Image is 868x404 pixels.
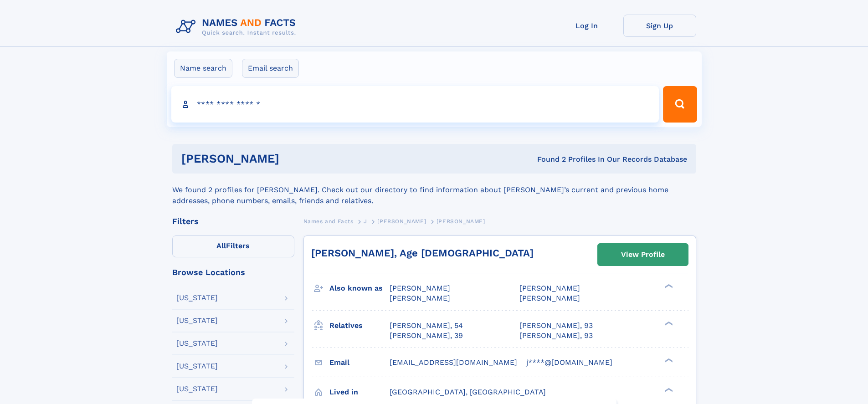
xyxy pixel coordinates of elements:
[437,218,485,225] span: [PERSON_NAME]
[621,244,665,265] div: View Profile
[329,384,390,400] h3: Lived in
[377,218,426,225] span: [PERSON_NAME]
[176,385,218,393] div: [US_STATE]
[311,247,534,259] a: [PERSON_NAME], Age [DEMOGRAPHIC_DATA]
[390,284,450,292] span: [PERSON_NAME]
[377,215,426,227] a: [PERSON_NAME]
[519,284,580,292] span: [PERSON_NAME]
[390,358,517,367] span: [EMAIL_ADDRESS][DOMAIN_NAME]
[181,153,408,164] h1: [PERSON_NAME]
[663,283,673,289] div: ❯
[216,241,226,250] span: All
[172,15,303,39] img: Logo Names and Facts
[174,59,232,78] label: Name search
[390,294,450,302] span: [PERSON_NAME]
[172,268,294,276] div: Browse Locations
[172,217,294,225] div: Filters
[171,86,659,123] input: search input
[550,15,623,37] a: Log In
[329,318,390,333] h3: Relatives
[176,340,218,347] div: [US_STATE]
[172,235,294,257] label: Filters
[408,154,687,164] div: Found 2 Profiles In Our Records Database
[390,388,546,396] span: [GEOGRAPHIC_DATA], [GEOGRAPHIC_DATA]
[176,317,218,324] div: [US_STATE]
[519,331,593,341] a: [PERSON_NAME], 93
[329,281,390,296] h3: Also known as
[663,86,697,123] button: Search Button
[176,294,218,302] div: [US_STATE]
[663,357,673,363] div: ❯
[390,331,463,341] a: [PERSON_NAME], 39
[663,320,673,326] div: ❯
[242,59,299,78] label: Email search
[176,363,218,370] div: [US_STATE]
[364,215,367,227] a: J
[623,15,696,37] a: Sign Up
[329,355,390,370] h3: Email
[519,321,593,331] a: [PERSON_NAME], 93
[598,244,688,266] a: View Profile
[519,294,580,302] span: [PERSON_NAME]
[172,174,696,206] div: We found 2 profiles for [PERSON_NAME]. Check out our directory to find information about [PERSON_...
[303,215,354,227] a: Names and Facts
[663,387,673,393] div: ❯
[364,218,367,225] span: J
[390,321,463,331] a: [PERSON_NAME], 54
